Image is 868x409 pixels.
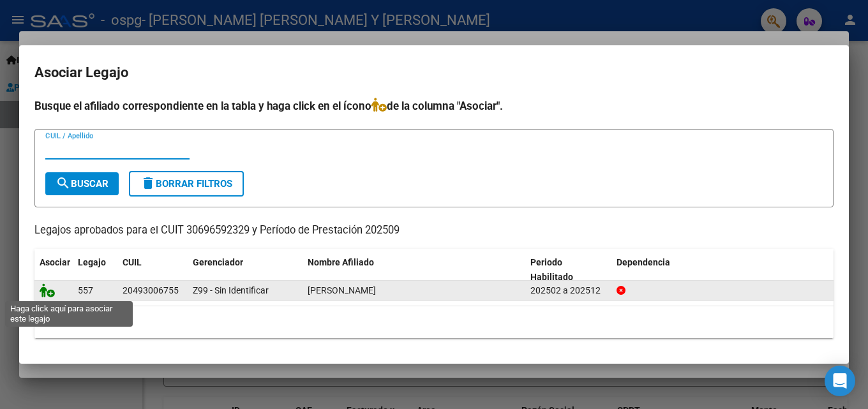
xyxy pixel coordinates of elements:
[188,249,303,291] datatable-header-cell: Gerenciador
[78,285,93,295] span: 557
[193,257,243,267] span: Gerenciador
[140,178,232,190] span: Borrar Filtros
[34,249,73,291] datatable-header-cell: Asociar
[123,257,142,267] span: CUIL
[530,257,573,282] span: Periodo Habilitado
[45,172,119,195] button: Buscar
[117,249,188,291] datatable-header-cell: CUIL
[303,249,525,291] datatable-header-cell: Nombre Afiliado
[617,257,670,267] span: Dependencia
[611,249,834,291] datatable-header-cell: Dependencia
[193,285,269,295] span: Z99 - Sin Identificar
[34,98,834,114] h4: Busque el afiliado correspondiente en la tabla y haga click en el ícono de la columna "Asociar".
[56,178,108,190] span: Buscar
[140,175,156,191] mat-icon: delete
[129,171,244,197] button: Borrar Filtros
[73,249,117,291] datatable-header-cell: Legajo
[40,257,70,267] span: Asociar
[78,257,106,267] span: Legajo
[308,285,376,295] span: GONZALEZ JUAN SEGUNDO
[525,249,611,291] datatable-header-cell: Periodo Habilitado
[34,61,834,85] h2: Asociar Legajo
[308,257,374,267] span: Nombre Afiliado
[56,175,71,191] mat-icon: search
[34,223,834,239] p: Legajos aprobados para el CUIT 30696592329 y Período de Prestación 202509
[123,283,179,298] div: 20493006755
[34,306,834,338] div: 1 registros
[530,283,606,298] div: 202502 a 202512
[825,366,855,396] div: Open Intercom Messenger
